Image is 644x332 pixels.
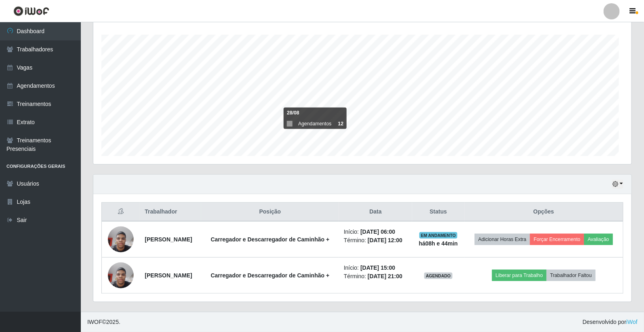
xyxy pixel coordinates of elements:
[140,203,201,222] th: Trabalhador
[344,272,407,281] li: Término:
[211,272,330,279] strong: Carregador e Descarregador de Caminhão +
[201,203,339,222] th: Posição
[145,272,192,279] strong: [PERSON_NAME]
[145,236,192,243] strong: [PERSON_NAME]
[108,258,134,292] img: 1751571336809.jpeg
[344,236,407,245] li: Término:
[412,203,464,222] th: Status
[583,318,638,326] span: Desenvolvido por
[530,234,584,245] button: Forçar Encerramento
[492,270,547,281] button: Liberar para Trabalho
[339,203,412,222] th: Data
[360,228,395,235] time: [DATE] 06:00
[584,234,613,245] button: Avaliação
[419,240,458,247] strong: há 08 h e 44 min
[360,264,395,271] time: [DATE] 15:00
[87,319,102,325] span: IWOF
[344,228,407,236] li: Início:
[87,318,120,326] span: © 2025 .
[108,222,134,256] img: 1751571336809.jpeg
[211,236,330,243] strong: Carregador e Descarregador de Caminhão +
[626,319,638,325] a: iWof
[368,237,402,243] time: [DATE] 12:00
[475,234,530,245] button: Adicionar Horas Extra
[424,273,452,279] span: AGENDADO
[13,6,49,16] img: CoreUI Logo
[419,232,458,239] span: EM ANDAMENTO
[465,203,623,222] th: Opções
[547,270,596,281] button: Trabalhador Faltou
[344,264,407,272] li: Início:
[368,273,402,279] time: [DATE] 21:00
